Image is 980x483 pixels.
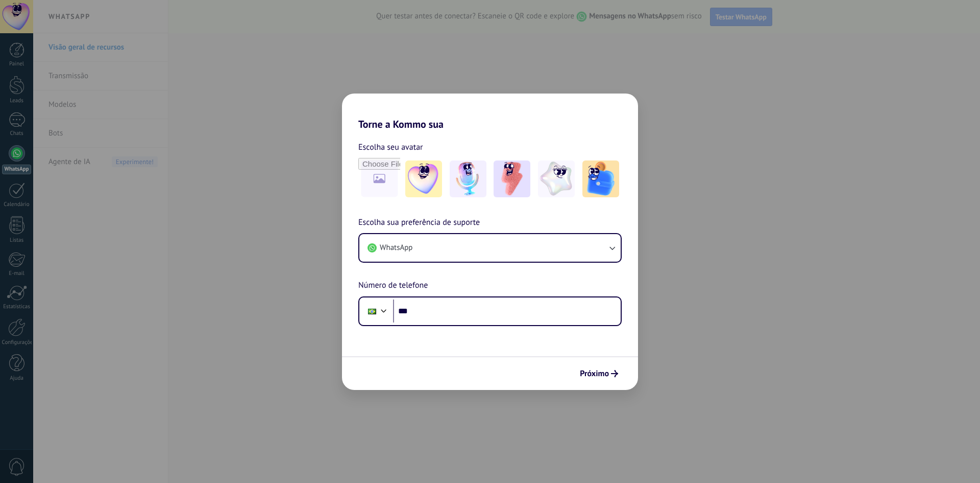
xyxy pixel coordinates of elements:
img: -2.jpeg [450,160,486,197]
span: Número de telefone [358,279,428,292]
img: -4.jpeg [538,160,575,197]
img: -5.jpeg [582,160,619,197]
h2: Torne a Kommo sua [342,94,638,130]
img: -1.jpeg [405,160,442,197]
button: Próximo [575,365,623,382]
button: WhatsApp [359,234,621,262]
span: Escolha seu avatar [358,141,423,154]
img: -3.jpeg [494,160,530,197]
div: Brazil: + 55 [362,301,382,322]
span: Próximo [580,370,609,377]
span: WhatsApp [380,243,412,253]
span: Escolha sua preferência de suporte [358,216,480,229]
